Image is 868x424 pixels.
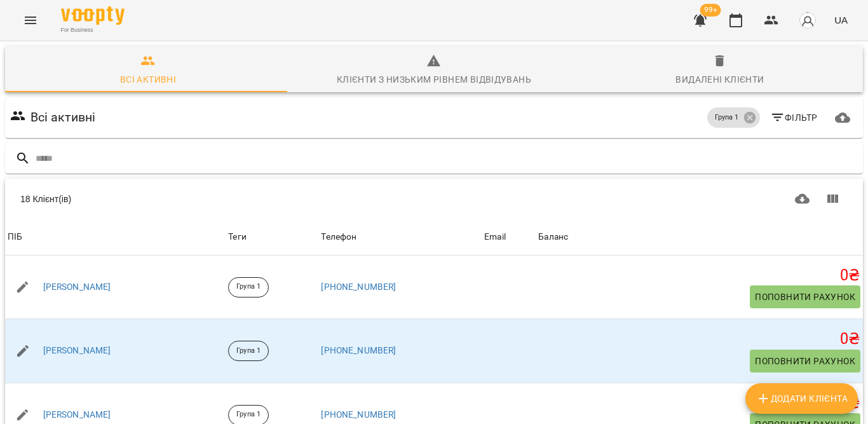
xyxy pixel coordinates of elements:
a: [PERSON_NAME] [43,345,111,357]
div: Клієнти з низьким рівнем відвідувань [337,72,531,87]
span: Поповнити рахунок [755,289,855,304]
a: [PHONE_NUMBER] [321,409,396,420]
span: Email [484,229,533,245]
span: Баланс [538,229,860,245]
span: Поповнити рахунок [755,353,855,369]
p: Група 1 [715,113,739,123]
p: Група 1 [236,282,261,292]
span: For Business [61,26,125,34]
div: Теги [228,229,316,245]
a: [PERSON_NAME] [43,409,111,421]
span: Додати клієнта [756,391,848,406]
h6: Всі активні [31,107,96,127]
button: Додати клієнта [745,383,858,414]
a: [PERSON_NAME] [43,281,111,294]
div: ПІБ [8,229,22,245]
div: Телефон [321,229,356,245]
div: Table Toolbar [5,179,863,219]
span: ПІБ [8,229,223,245]
span: Фільтр [770,110,818,125]
div: Видалені клієнти [675,72,764,87]
p: Група 1 [236,346,261,357]
div: Sort [8,229,22,245]
button: Фільтр [765,106,823,129]
a: [PHONE_NUMBER] [321,345,396,355]
div: Група 1 [228,277,269,297]
button: Завантажити CSV [787,184,818,214]
div: Sort [538,229,568,245]
button: UA [829,8,853,32]
div: Всі активні [120,72,176,87]
h5: 0 ₴ [538,266,860,285]
h5: 0 ₴ [538,329,860,349]
div: Баланс [538,229,568,245]
div: Група 1 [707,107,760,128]
span: 99+ [700,4,721,17]
span: UA [834,13,848,27]
h5: -500 ₴ [538,393,860,413]
span: Телефон [321,229,479,245]
div: Sort [484,229,506,245]
p: Група 1 [236,409,261,420]
img: Voopty Logo [61,6,125,25]
button: Menu [15,5,46,36]
div: Sort [321,229,356,245]
div: Email [484,229,506,245]
img: avatar_s.png [799,11,817,29]
button: Поповнити рахунок [750,285,860,308]
div: 18 Клієнт(ів) [20,193,429,205]
div: Група 1 [228,341,269,361]
a: [PHONE_NUMBER] [321,282,396,292]
button: Показати колонки [817,184,848,214]
button: Поповнити рахунок [750,350,860,373]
